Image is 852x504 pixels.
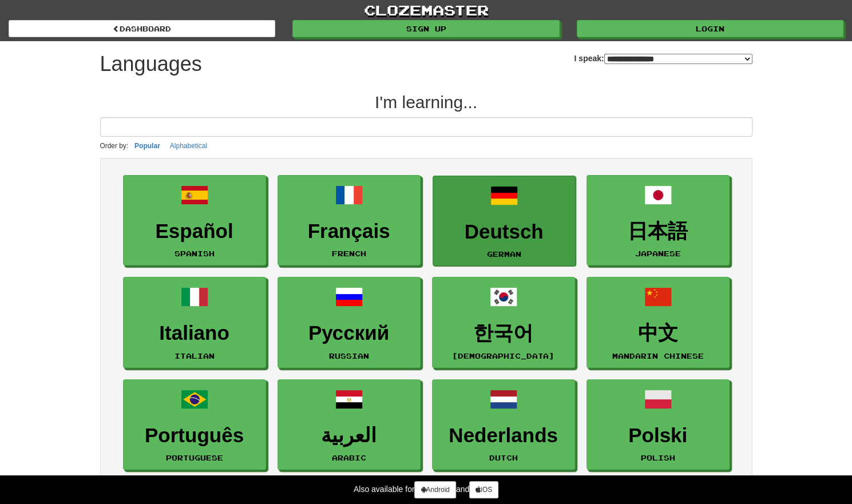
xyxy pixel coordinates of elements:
[123,175,266,266] a: EspañolSpanish
[487,250,521,258] small: German
[587,175,730,266] a: 日本語Japanese
[593,322,723,344] h3: 中文
[284,424,414,447] h3: العربية
[438,424,569,447] h3: Nederlands
[278,175,421,266] a: FrançaisFrench
[414,481,455,498] a: Android
[175,249,215,257] small: Spanish
[278,379,421,470] a: العربيةArabic
[489,454,518,462] small: Dutch
[332,454,366,462] small: Arabic
[433,176,576,267] a: DeutschGerman
[635,249,681,257] small: Japanese
[593,424,723,447] h3: Polski
[452,352,554,360] small: [DEMOGRAPHIC_DATA]
[123,379,266,470] a: PortuguêsPortuguese
[129,322,260,344] h3: Italiano
[100,142,129,150] small: Order by:
[577,20,843,37] a: Login
[129,220,260,243] h3: Español
[129,424,260,447] h3: Português
[469,481,498,498] a: iOS
[332,249,366,257] small: French
[100,93,752,112] h2: I'm learning...
[131,140,164,152] button: Popular
[574,53,752,64] label: I speak:
[587,277,730,368] a: 中文Mandarin Chinese
[166,454,223,462] small: Portuguese
[604,54,752,64] select: I speak:
[123,277,266,368] a: ItalianoItalian
[167,140,211,152] button: Alphabetical
[9,20,275,37] a: dashboard
[175,352,215,360] small: Italian
[438,322,569,344] h3: 한국어
[612,352,704,360] small: Mandarin Chinese
[432,277,575,368] a: 한국어[DEMOGRAPHIC_DATA]
[292,20,559,37] a: Sign up
[278,277,421,368] a: РусскийRussian
[439,221,569,243] h3: Deutsch
[100,53,202,76] h1: Languages
[641,454,675,462] small: Polish
[432,379,575,470] a: NederlandsDutch
[593,220,723,243] h3: 日本語
[587,379,730,470] a: PolskiPolish
[284,220,414,243] h3: Français
[284,322,414,344] h3: Русский
[329,352,369,360] small: Russian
